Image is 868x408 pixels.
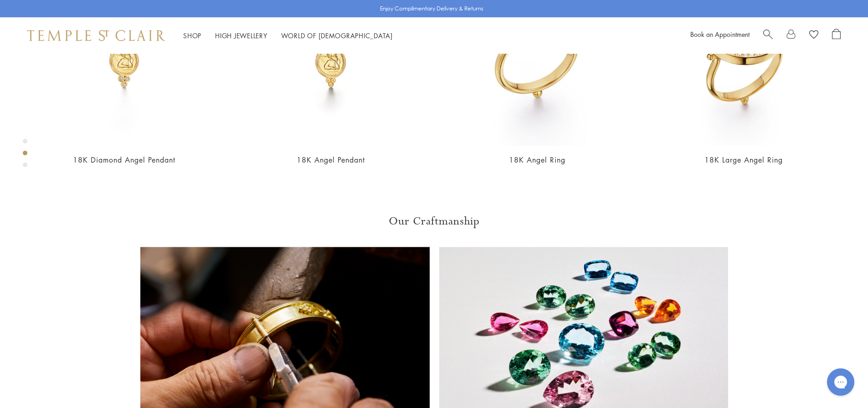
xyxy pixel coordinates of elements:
[704,155,783,165] a: 18K Large Angel Ring
[809,29,818,42] a: View Wishlist
[380,4,483,13] p: Enjoy Complimentary Delivery & Returns
[183,31,201,40] a: ShopShop
[215,31,267,40] a: High JewelleryHigh Jewellery
[281,31,393,40] a: World of [DEMOGRAPHIC_DATA]World of [DEMOGRAPHIC_DATA]
[297,155,365,165] a: 18K Angel Pendant
[509,155,565,165] a: 18K Angel Ring
[690,30,750,39] a: Book an Appointment
[27,30,165,41] img: Temple St. Clair
[822,365,859,399] iframe: Gorgias live chat messenger
[832,29,841,42] a: Open Shopping Bag
[73,155,175,165] a: 18K Diamond Angel Pendant
[140,214,728,229] h3: Our Craftmanship
[763,29,773,42] a: Search
[183,30,393,41] nav: Main navigation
